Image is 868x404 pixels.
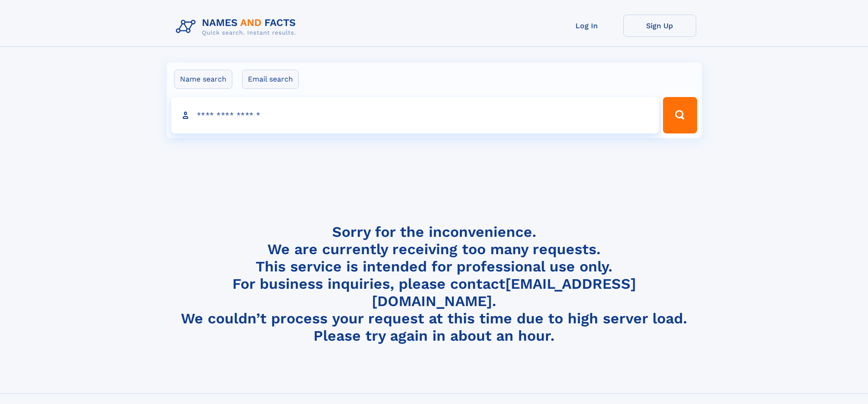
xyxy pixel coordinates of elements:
[171,97,659,133] input: search input
[623,15,696,37] a: Sign Up
[372,275,636,310] a: [EMAIL_ADDRESS][DOMAIN_NAME]
[172,223,696,345] h4: Sorry for the inconvenience. We are currently receiving too many requests. This service is intend...
[663,97,697,133] button: Search Button
[242,70,299,89] label: Email search
[172,15,303,39] img: Logo Names and Facts
[174,70,232,89] label: Name search
[550,15,623,37] a: Log In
